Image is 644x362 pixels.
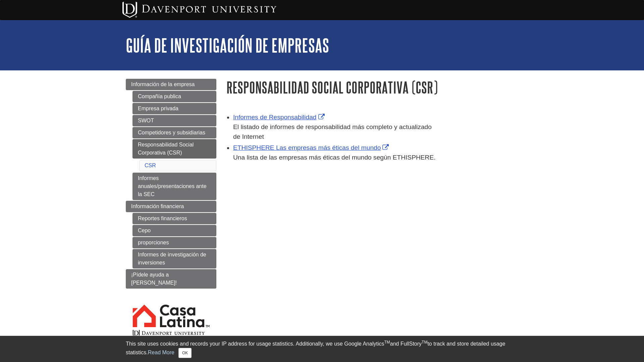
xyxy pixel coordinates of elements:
[126,35,329,56] a: Guía de investigación de empresas
[131,272,177,286] span: ¡Pídele ayuda a [PERSON_NAME]!
[132,127,216,138] a: Competidores y subsidiarias
[148,350,174,355] a: Read More
[126,79,216,90] a: Información de la empresa
[226,79,518,96] h1: Responsabilidad Social Corporativa (CSR)
[132,103,216,114] a: Empresa privada
[132,139,216,159] a: Responsabilidad Social Corporativa (CSR)
[126,269,216,289] a: ¡Pídele ayuda a [PERSON_NAME]!
[145,163,156,168] a: CSR
[126,340,518,358] div: This site uses cookies and records your IP address for usage statistics. Additionally, we use Goo...
[132,237,216,248] a: proporciones
[233,114,326,121] a: Link opens in new window
[132,173,216,200] a: Informes anuales/presentaciones ante la SEC
[233,144,390,151] a: Link opens in new window
[132,213,216,224] a: Reportes financieros
[126,201,216,212] a: Información financiera
[132,115,216,126] a: SWOT
[132,91,216,102] a: Compañía publica
[384,340,390,345] sup: TM
[132,225,216,236] a: Cepo
[132,249,216,268] a: Informes de investigación de inversiones
[233,122,518,142] div: El listado de informes de responsabilidad más completo y actualizado de Internet
[422,340,427,345] sup: TM
[131,81,195,87] span: Información de la empresa
[126,79,216,350] div: Guide Page Menu
[122,2,276,18] img: Davenport University
[131,203,184,209] span: Información financiera
[178,348,192,358] button: Close
[233,153,518,163] div: Una lista de las empresas más éticas del mundo según ETHISPHERE.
